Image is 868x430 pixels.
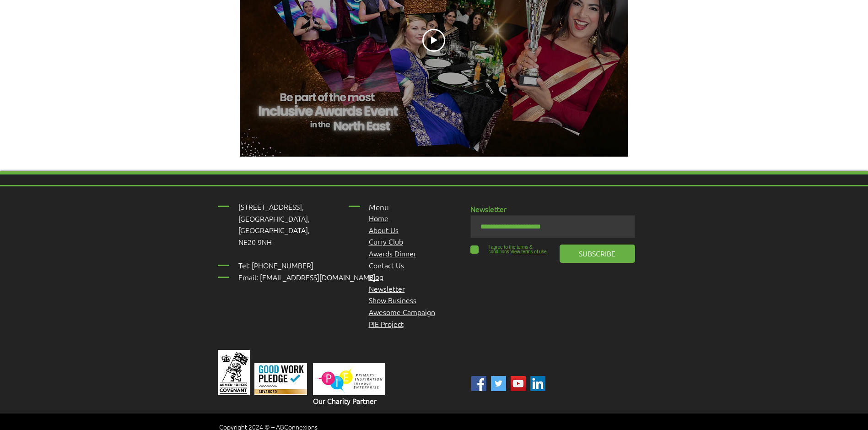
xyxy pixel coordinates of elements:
[238,225,310,235] span: [GEOGRAPHIC_DATA],
[238,260,376,282] span: Tel: [PHONE_NUMBER] Email: [EMAIL_ADDRESS][DOMAIN_NAME]
[369,295,416,305] a: Show Business
[579,248,615,258] span: SUBSCRIBE
[470,204,507,214] span: Newsletter
[238,213,310,223] span: [GEOGRAPHIC_DATA],
[369,236,403,246] a: Curry Club
[489,245,533,254] span: I agree to the terms & conditions
[369,283,405,294] a: Newsletter
[369,307,435,317] span: Awesome Campaign
[313,396,377,406] span: Our Charity Partner
[471,376,545,391] ul: Social Bar
[238,201,304,212] span: [STREET_ADDRESS],
[369,248,416,258] a: Awards Dinner
[510,249,546,254] span: View terms of use
[238,237,272,247] span: NE20 9NH
[369,319,404,329] a: PIE Project
[369,225,399,235] a: About Us
[491,376,506,391] img: ABC
[509,249,547,254] a: View terms of use
[560,245,635,263] button: SUBSCRIBE
[369,260,404,270] a: Contact Us
[471,376,486,391] img: ABC
[369,213,388,223] a: Home
[422,29,445,52] button: Play video
[369,272,383,282] a: Blog
[511,376,526,391] img: YouTube
[530,376,545,391] img: Linked In
[369,202,389,212] span: Menu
